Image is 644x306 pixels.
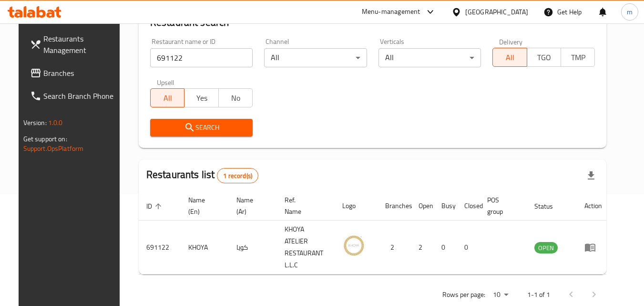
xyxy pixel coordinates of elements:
[146,168,258,183] h2: Restaurants list
[43,67,119,79] span: Branches
[531,51,557,64] span: TGO
[489,288,512,302] div: Rows per page:
[43,90,119,102] span: Search Branch Phone
[229,221,277,274] td: كويا
[22,84,126,107] a: Search Branch Phone
[411,191,434,221] th: Open
[264,48,367,67] div: All
[277,221,335,274] td: KHOYA ATELIER RESTAURANT L.L.C
[411,221,434,274] td: 2
[457,191,480,221] th: Closed
[285,194,323,217] span: Ref. Name
[154,91,181,105] span: All
[465,7,528,17] div: [GEOGRAPHIC_DATA]
[150,119,253,137] button: Search
[236,194,266,217] span: Name (Ar)
[188,194,217,217] span: Name (En)
[362,6,420,18] div: Menu-management
[23,133,67,145] span: Get support on:
[457,221,480,274] td: 0
[534,200,565,212] span: Status
[492,48,527,67] button: All
[434,191,457,221] th: Busy
[342,233,366,257] img: KHOYA
[561,48,595,67] button: TMP
[184,88,218,107] button: Yes
[139,221,181,274] td: 691122
[181,221,229,274] td: KHOYA
[627,7,633,17] span: m
[22,27,126,62] a: Restaurants Management
[139,191,610,274] table: enhanced table
[157,79,174,85] label: Upsell
[487,194,515,217] span: POS group
[565,51,591,64] span: TMP
[48,116,63,129] span: 1.0.0
[23,142,84,155] a: Support.OpsPlatform
[378,221,411,274] td: 2
[150,88,184,107] button: All
[223,91,249,105] span: No
[218,88,253,107] button: No
[584,242,602,253] div: Menu
[23,116,47,129] span: Version:
[442,289,485,301] p: Rows per page:
[217,168,258,183] div: Total records count
[146,200,164,212] span: ID
[577,191,610,221] th: Action
[43,33,119,56] span: Restaurants Management
[378,191,411,221] th: Branches
[580,164,603,187] div: Export file
[335,191,378,221] th: Logo
[534,242,558,253] div: OPEN
[499,38,523,45] label: Delivery
[150,15,595,30] h2: Restaurant search
[527,48,561,67] button: TGO
[534,243,558,253] span: OPEN
[150,48,253,67] input: Search for restaurant name or ID..
[188,91,215,105] span: Yes
[434,221,457,274] td: 0
[217,171,258,180] span: 1 record(s)
[22,62,126,84] a: Branches
[158,122,245,134] span: Search
[378,48,481,67] div: All
[527,289,550,301] p: 1-1 of 1
[497,51,523,64] span: All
